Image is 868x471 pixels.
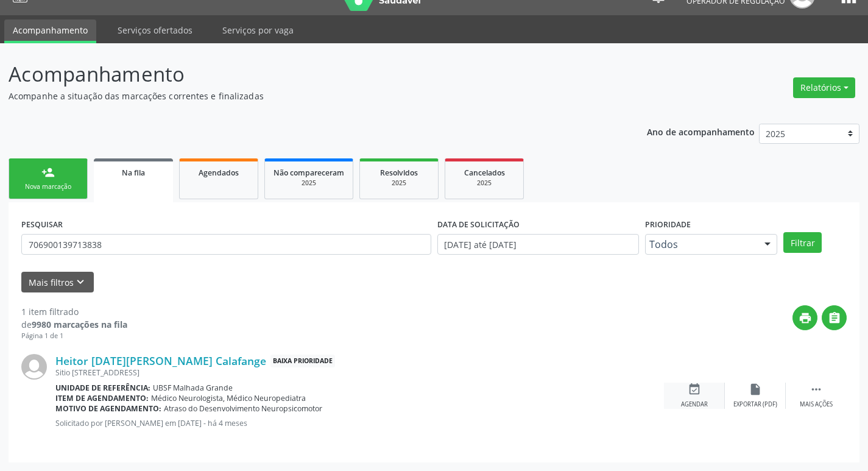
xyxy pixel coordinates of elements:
div: person_add [41,166,55,179]
a: Serviços ofertados [109,19,201,41]
div: Página 1 de 1 [21,331,127,341]
span: Agendados [199,168,239,178]
div: 2025 [454,179,515,188]
p: Solicitado por [PERSON_NAME] em [DATE] - há 4 meses [55,418,664,428]
span: UBSF Malhada Grande [153,383,233,393]
span: Baixa Prioridade [270,355,335,367]
div: Agendar [681,400,708,409]
a: Serviços por vaga [214,19,302,41]
i: insert_drive_file [749,383,762,396]
label: Prioridade [645,215,691,234]
a: Acompanhamento [4,19,96,43]
label: PESQUISAR [21,215,63,234]
span: Atraso do Desenvolvimento Neuropsicomotor [164,403,322,414]
b: Motivo de agendamento: [55,403,161,414]
input: Nome, CNS [21,234,431,255]
i:  [810,383,823,396]
span: Não compareceram [273,168,344,178]
label: DATA DE SOLICITAÇÃO [437,215,520,234]
div: de [21,318,127,331]
span: Médico Neurologista, Médico Neuropediatra [151,393,306,403]
i:  [828,311,841,325]
a: Heitor [DATE][PERSON_NAME] Calafange [55,354,266,367]
button: print [792,305,817,330]
i: event_available [688,383,701,396]
div: 2025 [369,179,429,188]
div: 1 item filtrado [21,305,127,318]
div: Exportar (PDF) [733,400,777,409]
img: img [21,354,47,380]
span: Resolvidos [380,168,418,178]
i: keyboard_arrow_down [74,275,87,289]
button:  [822,305,847,330]
div: Nova marcação [18,182,79,191]
span: Cancelados [464,168,505,178]
div: Mais ações [800,400,833,409]
i: print [799,311,812,325]
p: Ano de acompanhamento [647,124,755,139]
button: Mais filtroskeyboard_arrow_down [21,272,94,293]
button: Filtrar [783,232,822,253]
p: Acompanhamento [9,59,604,90]
div: Sitio [STREET_ADDRESS] [55,367,664,378]
strong: 9980 marcações na fila [32,319,127,330]
span: Todos [649,238,753,250]
input: Selecione um intervalo [437,234,639,255]
p: Acompanhe a situação das marcações correntes e finalizadas [9,90,604,102]
span: Na fila [122,168,145,178]
div: 2025 [273,179,344,188]
b: Item de agendamento: [55,393,149,403]
button: Relatórios [793,77,855,98]
b: Unidade de referência: [55,383,150,393]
